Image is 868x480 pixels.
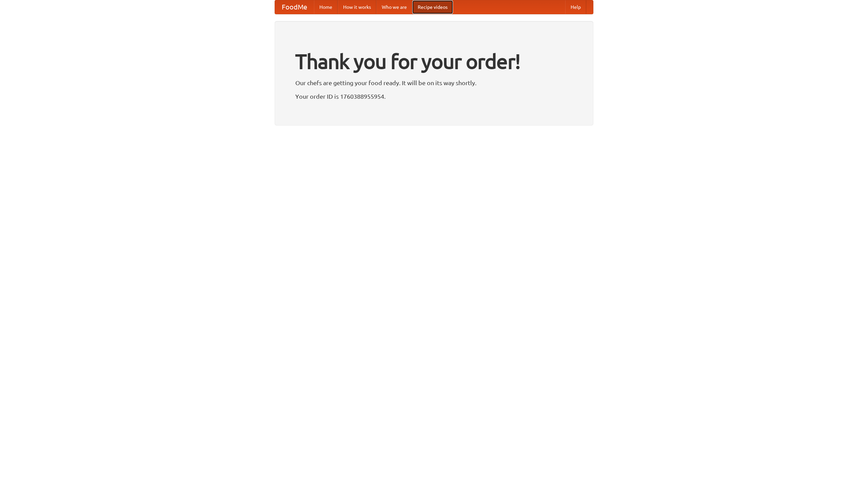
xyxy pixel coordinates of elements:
a: Help [565,0,586,14]
p: Your order ID is 1760388955954. [295,91,573,101]
a: Recipe videos [412,0,453,14]
a: Home [314,0,338,14]
a: FoodMe [275,0,314,14]
p: Our chefs are getting your food ready. It will be on its way shortly. [295,78,573,88]
a: Who we are [376,0,412,14]
a: How it works [338,0,376,14]
h1: Thank you for your order! [295,45,573,78]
